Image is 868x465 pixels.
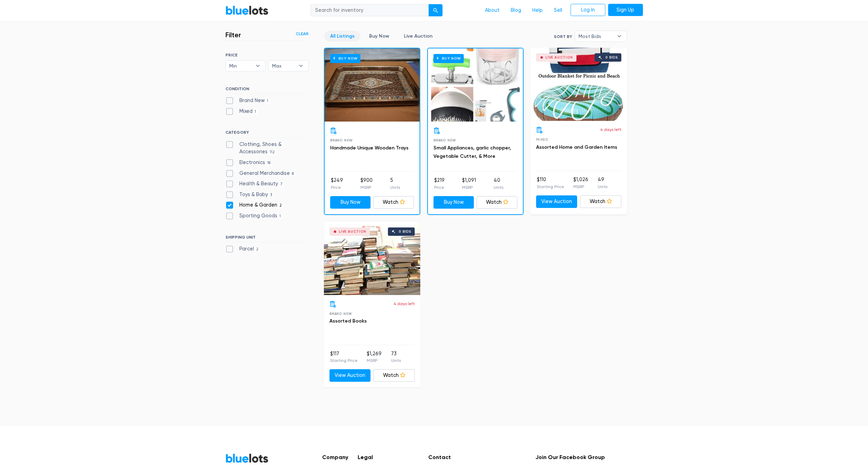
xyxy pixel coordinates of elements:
li: $1,091 [462,177,476,191]
h5: Company [322,454,348,460]
a: Watch [373,196,414,209]
p: Units [390,184,400,191]
b: ▾ [612,31,627,41]
span: 2 [277,203,284,209]
span: Max [272,61,295,71]
a: Clear [296,31,309,37]
span: 1 [277,214,283,219]
a: Buy Now [325,48,420,122]
li: 40 [494,177,503,191]
li: $219 [434,177,445,191]
p: Units [598,184,607,190]
li: 73 [391,350,401,364]
li: $117 [330,350,358,364]
a: About [479,4,505,17]
span: Mixed [536,138,548,141]
h3: Filter [225,31,241,39]
label: General Merchandise [225,170,296,177]
h6: CATEGORY [225,130,309,138]
div: 0 bids [399,230,411,233]
li: $1,269 [367,350,382,364]
a: Log In [571,4,605,16]
label: Clothing, Shoes & Accessories [225,141,309,156]
li: $110 [537,176,564,190]
h5: Contact [428,454,526,460]
p: MSRP [367,357,382,364]
a: Small Appliances, garlic chopper, Vegetable Cutter, & More [433,145,511,159]
li: $1,026 [573,176,588,190]
input: Search for inventory [311,4,429,17]
a: BlueLots [225,5,269,15]
a: Handmade Unique Wooden Trays [330,145,408,151]
li: 49 [598,176,607,190]
p: Starting Price [537,184,564,190]
li: $900 [360,177,373,191]
a: Help [527,4,548,17]
a: Live Auction 0 bids [531,48,627,121]
p: Starting Price [330,357,358,364]
a: View Auction [329,369,371,382]
label: Health & Beauty [225,180,285,188]
span: Most Bids [579,31,613,41]
label: Mixed [225,108,258,115]
p: MSRP [360,184,373,191]
a: Sign Up [608,4,643,16]
span: 112 [268,150,277,155]
a: Buy Now [363,31,395,41]
span: 7 [278,181,285,187]
label: Sporting Goods [225,212,283,220]
span: 18 [265,160,273,166]
span: Min [229,61,252,71]
span: 1 [253,109,258,115]
b: ▾ [250,61,265,71]
a: Live Auction 0 bids [324,222,420,295]
p: Units [391,357,401,364]
p: MSRP [462,184,476,191]
label: Toys & Baby [225,191,274,199]
div: Live Auction [546,56,573,59]
h6: SHIPPING UNIT [225,235,309,242]
span: 2 [254,247,261,252]
a: BlueLots [225,453,269,463]
h6: PRICE [225,53,309,57]
p: MSRP [573,184,588,190]
p: Price [331,184,343,191]
a: Assorted Home and Garden Items [536,144,617,150]
span: 3 [268,192,274,198]
label: Sort By [554,33,572,40]
h5: Join Our Facebook Group [535,454,605,460]
a: Assorted Books [329,318,367,324]
span: 1 [265,98,271,104]
label: Electronics [225,159,273,166]
a: Blog [505,4,527,17]
p: 4 days left [393,301,415,307]
span: Brand New [330,138,353,142]
li: $249 [331,177,343,191]
a: Watch [373,369,415,382]
span: Brand New [329,312,352,316]
span: 8 [290,171,296,177]
label: Brand New [225,97,271,104]
a: All Listings [324,31,360,41]
a: Sell [548,4,568,17]
p: Price [434,184,445,191]
a: Live Auction [398,31,438,41]
h6: Buy Now [330,54,360,63]
a: Watch [580,195,621,208]
div: Live Auction [339,230,366,233]
p: 4 days left [600,126,621,133]
p: Units [494,184,503,191]
a: View Auction [536,195,578,208]
b: ▾ [294,61,308,71]
h6: Buy Now [433,54,464,63]
h5: Legal [358,454,419,460]
label: Home & Garden [225,201,284,209]
li: 5 [390,177,400,191]
div: 0 bids [605,56,618,59]
a: Buy Now [433,196,474,209]
a: Buy Now [428,48,523,122]
span: Brand New [433,138,456,142]
a: Watch [477,196,517,209]
a: Buy Now [330,196,371,209]
h6: CONDITION [225,86,309,94]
